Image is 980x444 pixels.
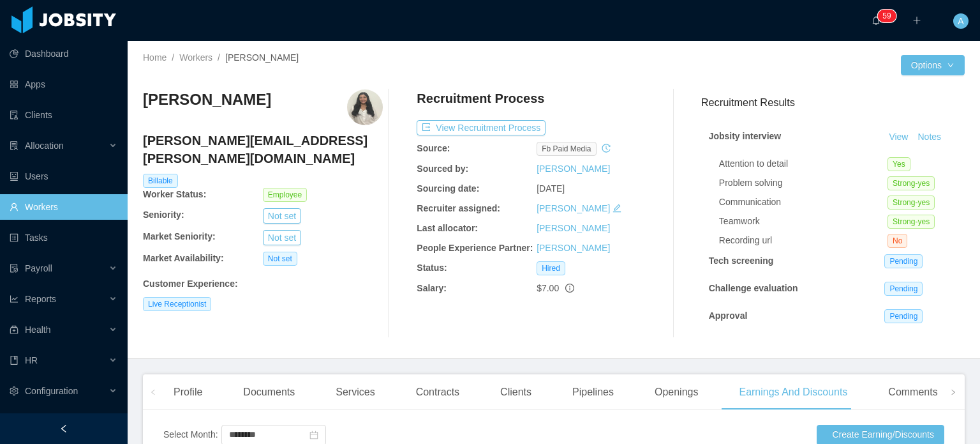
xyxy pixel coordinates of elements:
span: Employee [263,188,307,202]
h3: [PERSON_NAME] [143,89,271,110]
i: icon: file-protect [10,264,19,273]
div: Select Month: [163,428,218,441]
span: Pending [884,309,923,323]
span: $7.00 [537,283,559,293]
span: HR [25,355,38,365]
button: Not set [263,230,301,245]
span: Pending [884,282,923,296]
a: [PERSON_NAME] [537,223,610,233]
i: icon: calendar [309,431,318,440]
span: Configuration [25,386,78,396]
a: icon: pie-chartDashboard [10,41,117,66]
b: Market Availability: [143,253,224,263]
span: [PERSON_NAME] [225,52,299,63]
b: Status: [417,263,447,273]
span: Strong-yes [887,176,935,190]
b: Last allocator: [417,223,478,233]
button: icon: exportView Recruitment Process [417,120,546,135]
sup: 59 [877,10,896,22]
div: Comments [878,374,947,410]
i: icon: line-chart [10,295,19,303]
div: Communication [719,195,887,209]
span: Yes [887,157,910,171]
b: Market Seniority: [143,231,216,241]
div: Recording url [719,234,887,247]
a: [PERSON_NAME] [537,243,610,253]
div: Earnings And Discounts [729,374,857,410]
span: Hired [537,261,565,275]
a: Workers [179,52,212,63]
strong: Approval [709,310,748,321]
span: / [172,52,174,63]
span: fb paid media [537,142,596,156]
i: icon: book [10,356,19,365]
a: icon: userWorkers [10,194,117,220]
button: Optionsicon: down [901,55,965,75]
p: 5 [882,10,887,22]
div: Problem solving [719,176,887,190]
button: Notes [912,130,946,145]
a: [PERSON_NAME] [537,203,610,213]
a: View [884,132,912,142]
div: Openings [644,374,709,410]
img: 71aff37b-06bc-4354-966e-155fc156a28d_6809248e92b9c-400w.png [347,89,383,125]
strong: Jobsity interview [709,131,782,141]
span: Not set [263,252,297,266]
i: icon: history [602,144,611,153]
b: Sourced by: [417,164,468,174]
p: 9 [887,10,891,22]
h4: Recruitment Process [417,89,544,107]
b: Seniority: [143,210,184,220]
a: icon: profileTasks [10,225,117,250]
b: Recruiter assigned: [417,203,500,213]
span: Strong-yes [887,195,935,210]
div: Services [325,374,385,410]
a: icon: auditClients [10,102,117,128]
b: Sourcing date: [417,183,479,194]
h3: Recruitment Results [701,95,965,111]
h4: [PERSON_NAME][EMAIL_ADDRESS][PERSON_NAME][DOMAIN_NAME] [143,132,383,167]
b: Source: [417,143,450,153]
i: icon: right [950,389,956,395]
span: Billable [143,174,178,188]
i: icon: edit [612,204,621,213]
div: Profile [163,374,212,410]
i: icon: setting [10,387,19,395]
button: Not set [263,208,301,224]
span: Health [25,325,50,335]
div: Teamwork [719,215,887,228]
span: / [218,52,220,63]
span: Allocation [25,141,64,151]
a: icon: robotUsers [10,164,117,189]
a: Home [143,52,167,63]
div: Pipelines [562,374,624,410]
i: icon: solution [10,141,19,150]
span: Payroll [25,263,52,273]
div: Attention to detail [719,157,887,171]
b: Salary: [417,283,447,293]
span: A [958,13,963,29]
i: icon: medicine-box [10,325,19,334]
div: Documents [233,374,305,410]
div: Contracts [406,374,470,410]
b: People Experience Partner: [417,243,533,253]
b: Worker Status: [143,189,206,199]
span: [DATE] [537,183,565,194]
b: Customer Experience : [143,279,238,289]
i: icon: left [150,389,156,395]
a: icon: exportView Recruitment Process [417,123,546,133]
a: [PERSON_NAME] [537,164,610,174]
i: icon: plus [912,16,921,25]
span: Live Receptionist [143,297,211,311]
span: Pending [884,254,923,268]
span: Strong-yes [887,215,935,229]
span: Reports [25,294,56,304]
span: info-circle [565,284,574,293]
strong: Challenge evaluation [709,283,798,293]
div: Clients [490,374,542,410]
strong: Tech screening [709,256,774,266]
span: No [887,234,907,248]
i: icon: bell [872,16,880,25]
a: icon: appstoreApps [10,72,117,97]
